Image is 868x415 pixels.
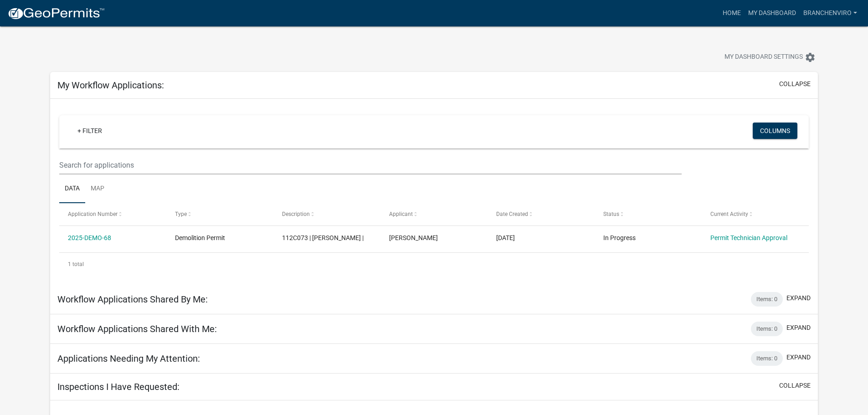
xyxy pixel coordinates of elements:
h5: Inspections I Have Requested: [57,381,180,392]
a: + Filter [70,123,109,139]
span: My Dashboard Settings [724,52,803,63]
span: 112C073 | FENNELL W D JR | [282,234,364,241]
div: Items: 0 [751,351,783,366]
a: Map [85,174,110,204]
div: Items: 0 [751,292,783,307]
datatable-header-cell: Current Activity [701,203,808,225]
button: Columns [753,123,797,139]
div: Items: 0 [751,322,783,336]
span: Date Created [496,211,528,217]
datatable-header-cell: Applicant [380,203,488,225]
i: settings [805,52,816,63]
h5: My Workflow Applications: [57,80,164,91]
span: Current Activity [710,211,748,217]
div: 1 total [59,253,809,276]
input: Search for applications [59,156,681,174]
h5: Workflow Applications Shared By Me: [57,294,208,305]
h5: Applications Needing My Attention: [57,353,200,364]
a: Permit Technician Approval [710,234,787,241]
span: Type [175,211,187,217]
span: 10/08/2025 [496,234,515,241]
datatable-header-cell: Application Number [59,203,166,225]
span: Demolition Permit [175,234,225,241]
button: collapse [779,381,811,390]
datatable-header-cell: Description [273,203,380,225]
button: expand [786,323,811,333]
a: My Dashboard [745,5,800,22]
a: Data [59,174,85,204]
span: Status [603,211,619,217]
span: Applicant [389,211,413,217]
a: BranchEnviro [800,5,861,22]
button: expand [786,353,811,362]
h5: Workflow Applications Shared With Me: [57,323,217,334]
button: My Dashboard Settingssettings [717,48,823,66]
a: Home [719,5,745,22]
div: collapse [50,99,818,285]
span: In Progress [603,234,636,241]
a: 2025-DEMO-68 [68,234,111,241]
span: Description [282,211,310,217]
datatable-header-cell: Date Created [488,203,595,225]
datatable-header-cell: Type [166,203,273,225]
button: collapse [779,79,811,89]
span: David Branch [389,234,438,241]
span: Application Number [68,211,118,217]
button: expand [786,293,811,303]
datatable-header-cell: Status [594,203,701,225]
